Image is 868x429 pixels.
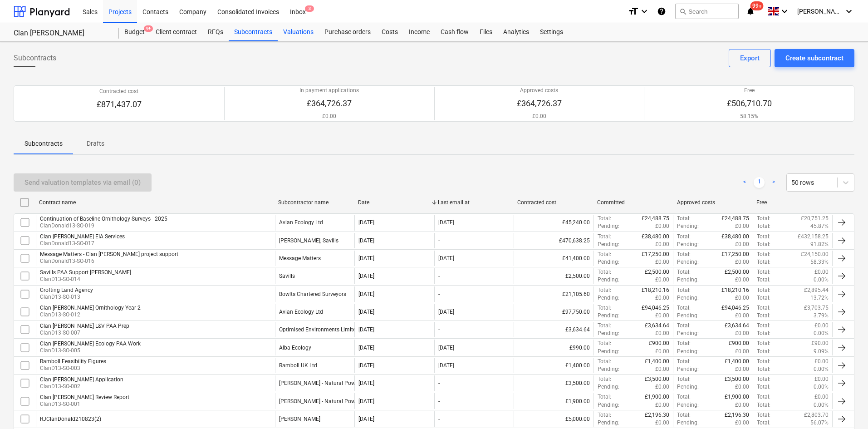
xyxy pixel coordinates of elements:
p: £2,500.00 [645,268,669,276]
p: £0.00 [299,113,359,120]
p: Total : [677,411,691,419]
p: Pending : [598,330,619,337]
div: £45,240.00 [514,215,593,230]
p: Total : [757,383,770,391]
p: £0.00 [655,312,669,320]
p: £364,726.37 [517,98,562,109]
p: Pending : [677,312,699,320]
div: Settings [535,23,569,41]
p: £0.00 [735,258,749,266]
div: Create subcontract [785,52,843,64]
div: £41,400.00 [514,251,593,266]
p: ClanDonald13-SO-019 [40,222,167,230]
p: Pending : [598,222,619,230]
div: Contract name [39,199,271,206]
p: Total : [677,233,691,241]
div: Date [358,199,431,206]
p: £0.00 [655,241,669,248]
div: [DATE] [438,309,454,315]
p: 9.09% [814,348,829,355]
p: Total : [757,304,770,312]
div: Savills [279,273,295,279]
div: Valuations [278,23,319,41]
p: Total : [598,393,611,401]
div: Bowlts Chartered Surveyors [279,291,346,297]
p: £0.00 [655,276,669,284]
div: Subcontractor name [278,199,351,206]
p: Total : [757,365,770,373]
p: £18,210.16 [721,286,749,294]
div: Clan [PERSON_NAME] L&V PAA Prep [40,323,129,329]
p: ClanDonald13-SO-017 [40,240,125,247]
div: [DATE] [438,345,454,351]
p: £364,726.37 [299,98,359,109]
p: Pending : [598,312,619,320]
p: Total : [757,330,770,337]
p: £0.00 [735,383,749,391]
p: 0.00% [814,276,829,284]
p: Total : [757,393,770,401]
p: Pending : [677,419,699,427]
p: Total : [757,268,770,276]
div: [DATE] [358,362,374,369]
a: Purchase orders [319,23,376,41]
a: Next page [768,177,779,188]
p: £871,437.07 [97,99,142,110]
div: Crofting Land Agency [40,287,93,293]
p: 58.15% [727,113,772,120]
p: 0.00% [814,330,829,337]
div: Clan [PERSON_NAME] EIA Services [40,233,125,240]
p: Pending : [677,365,699,373]
p: Total : [598,322,611,330]
div: £990.00 [514,340,593,355]
p: Approved costs [517,87,562,94]
p: Total : [757,251,770,258]
p: Total : [598,215,611,222]
div: Message Matters [279,255,321,261]
p: Total : [598,251,611,258]
div: Ramboll Feasibility Figures [40,358,106,365]
p: Pending : [598,365,619,373]
p: £0.00 [814,268,829,276]
p: ClanD13-SO-007 [40,329,129,337]
div: £21,105.60 [514,286,593,302]
div: Budget [119,23,150,41]
p: £0.00 [655,383,669,391]
div: [DATE] [358,237,374,244]
p: Total : [757,340,770,347]
a: RFQs [202,23,229,41]
p: 45.87% [810,222,829,230]
p: Total : [757,276,770,284]
p: £24,150.00 [801,251,829,258]
a: Files [474,23,498,41]
i: Knowledge base [657,6,666,17]
p: Total : [757,286,770,294]
div: Message Matters - Clan [PERSON_NAME] project support [40,251,178,257]
div: Committed [597,199,670,206]
i: format_size [628,6,639,17]
p: Pending : [677,276,699,284]
div: Approved costs [677,199,750,206]
div: Savills PAA Support [PERSON_NAME] [40,269,131,276]
p: £2,196.30 [645,411,669,419]
p: £0.00 [814,322,829,330]
div: Simon Herriot, Savills [279,237,338,244]
p: Pending : [598,241,619,248]
p: £2,895.44 [804,286,829,294]
p: Pending : [677,222,699,230]
div: Avian Ecology Ltd [279,309,323,315]
span: 9+ [144,25,153,32]
div: Client contract [150,23,202,41]
p: £3,500.00 [645,375,669,383]
div: £3,500.00 [514,375,593,391]
p: Total : [757,215,770,222]
p: £0.00 [655,258,669,266]
div: [DATE] [438,219,454,226]
div: [DATE] [358,380,374,386]
p: Pending : [598,276,619,284]
div: Cash flow [435,23,474,41]
p: 0.00% [814,365,829,373]
a: Costs [376,23,403,41]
